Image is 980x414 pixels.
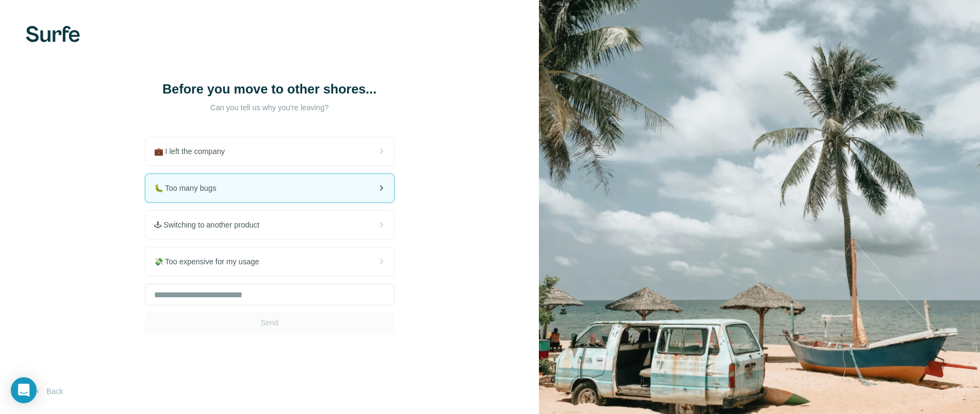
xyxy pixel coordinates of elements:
button: Back [26,382,71,401]
h1: Before you move to other shores... [162,81,378,98]
span: 🐛 Too many bugs [154,183,225,193]
span: 💼 I left the company [154,146,234,157]
div: Open Intercom Messenger [11,377,37,403]
img: Surfe's logo [26,26,80,42]
p: Can you tell us why you're leaving? [162,102,378,113]
span: 💸 Too expensive for my usage [154,256,268,267]
span: 🕹 Switching to another product [154,219,268,230]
